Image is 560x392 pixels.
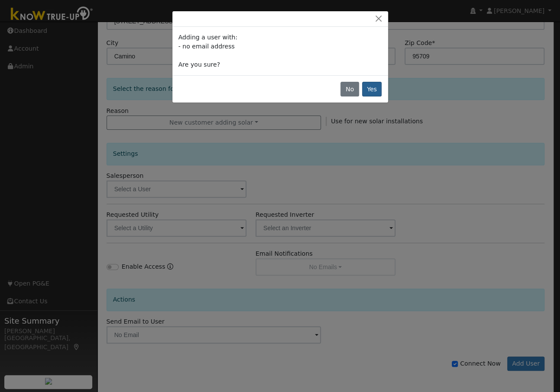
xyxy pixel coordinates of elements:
button: Close [372,14,385,23]
span: Adding a user with: [178,34,237,41]
button: Yes [362,82,382,96]
span: Are you sure? [178,61,220,68]
span: - no email address [178,43,235,50]
button: No [340,82,359,96]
